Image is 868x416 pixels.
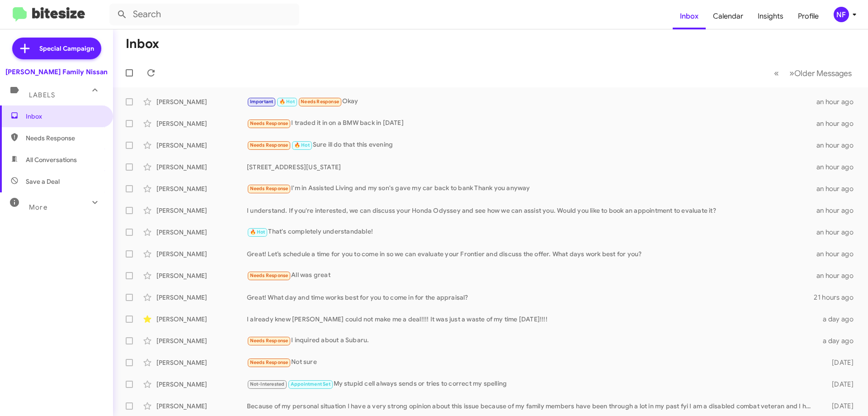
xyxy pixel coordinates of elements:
[247,270,816,281] div: All was great
[817,336,861,345] div: a day ago
[26,155,77,164] span: All Conversations
[816,271,861,280] div: an hour ago
[769,64,857,82] nav: Page navigation example
[816,206,861,215] div: an hour ago
[250,186,288,191] span: Needs Response
[156,402,247,411] div: [PERSON_NAME]
[834,7,849,22] div: NF
[250,120,288,126] span: Needs Response
[5,67,108,77] div: [PERSON_NAME] Family Nissan
[156,271,247,280] div: [PERSON_NAME]
[706,3,750,29] a: Calendar
[250,99,274,105] span: Important
[156,336,247,345] div: [PERSON_NAME]
[250,359,288,365] span: Needs Response
[250,142,288,148] span: Needs Response
[301,99,339,105] span: Needs Response
[817,402,861,411] div: [DATE]
[250,229,265,235] span: 🔥 Hot
[673,3,706,29] a: Inbox
[784,64,857,82] button: Next
[26,112,103,121] span: Inbox
[750,3,791,29] a: Insights
[29,91,55,99] span: Labels
[291,381,330,387] span: Appointment Set
[250,381,285,387] span: Not-Interested
[247,163,816,172] div: [STREET_ADDRESS][US_STATE]
[794,68,852,78] span: Older Messages
[156,358,247,367] div: [PERSON_NAME]
[247,96,816,107] div: Okay
[826,7,858,22] button: NF
[247,227,816,237] div: That's completely understandable!
[816,163,861,172] div: an hour ago
[156,119,247,128] div: [PERSON_NAME]
[156,293,247,302] div: [PERSON_NAME]
[789,67,794,79] span: »
[156,141,247,150] div: [PERSON_NAME]
[156,206,247,215] div: [PERSON_NAME]
[817,358,861,367] div: [DATE]
[816,141,861,150] div: an hour ago
[247,315,817,324] div: I already knew [PERSON_NAME] could not make me a deal!!!! It was just a waste of my time [DATE]!!!!
[816,228,861,237] div: an hour ago
[26,177,60,186] span: Save a Deal
[247,118,816,129] div: I traded it in on a BMW back in [DATE]
[156,315,247,324] div: [PERSON_NAME]
[247,249,816,258] div: Great! Let’s schedule a time for you to come in so we can evaluate your Frontier and discuss the ...
[247,140,816,150] div: Sure ill do that this evening
[29,203,47,211] span: More
[816,249,861,258] div: an hour ago
[156,228,247,237] div: [PERSON_NAME]
[817,380,861,389] div: [DATE]
[250,273,288,278] span: Needs Response
[250,338,288,344] span: Needs Response
[156,163,247,172] div: [PERSON_NAME]
[247,402,817,411] div: Because of my personal situation I have a very strong opinion about this issue because of my fami...
[247,206,816,215] div: I understand. If you're interested, we can discuss your Honda Odyssey and see how we can assist y...
[247,335,817,346] div: I inquired about a Subaru.
[816,97,861,106] div: an hour ago
[26,134,103,143] span: Needs Response
[156,380,247,389] div: [PERSON_NAME]
[12,38,101,59] a: Special Campaign
[279,99,295,105] span: 🔥 Hot
[109,4,299,25] input: Search
[247,357,817,368] div: Not sure
[247,379,817,389] div: My stupid cell always sends or tries to correct my spelling
[816,119,861,128] div: an hour ago
[817,315,861,324] div: a day ago
[156,249,247,258] div: [PERSON_NAME]
[247,183,816,194] div: I'm in Assisted Living and my son's gave my car back to bank Thank you anyway
[814,293,861,302] div: 21 hours ago
[156,97,247,106] div: [PERSON_NAME]
[156,184,247,193] div: [PERSON_NAME]
[769,64,784,82] button: Previous
[247,293,814,302] div: Great! What day and time works best for you to come in for the appraisal?
[791,3,826,29] a: Profile
[39,44,94,53] span: Special Campaign
[294,142,310,148] span: 🔥 Hot
[126,37,159,51] h1: Inbox
[816,184,861,193] div: an hour ago
[774,67,779,79] span: «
